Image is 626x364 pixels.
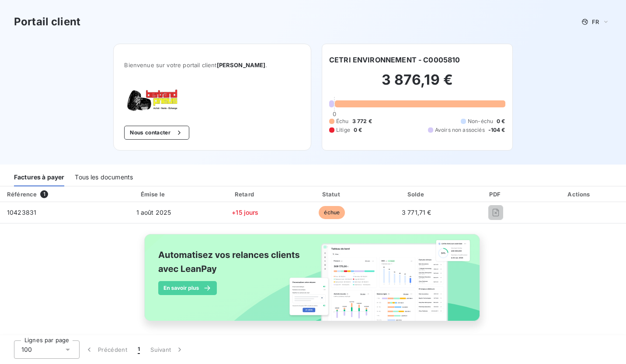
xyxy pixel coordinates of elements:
[145,340,189,359] button: Suivant
[336,126,350,134] span: Litige
[108,190,199,199] div: Émise le
[354,126,362,134] span: 0 €
[80,340,132,359] button: Précédent
[7,209,36,216] span: 10423831
[329,55,460,65] h6: CETRI ENVIRONNEMENT - C0005810
[138,345,140,354] span: 1
[329,71,505,97] h2: 3 876,19 €
[7,191,37,198] div: Référence
[352,117,372,125] span: 3 772 €
[217,62,266,69] span: [PERSON_NAME]
[136,229,490,336] img: banner
[376,190,456,199] div: Solde
[40,190,48,198] span: 1
[488,126,505,134] span: -104 €
[14,168,64,186] div: Factures à payer
[75,168,133,186] div: Tous les documents
[336,117,349,125] span: Échu
[319,206,345,219] span: échue
[435,126,485,134] span: Avoirs non associés
[136,209,171,216] span: 1 août 2025
[468,117,493,125] span: Non-échu
[132,340,145,359] button: 1
[535,190,624,199] div: Actions
[402,209,431,216] span: 3 771,71 €
[497,117,505,125] span: 0 €
[592,18,599,25] span: FR
[124,126,189,140] button: Nous contacter
[333,110,336,117] span: 0
[460,190,532,199] div: PDF
[124,62,300,69] span: Bienvenue sur votre portail client .
[203,190,288,199] div: Retard
[291,190,373,199] div: Statut
[14,14,80,30] h3: Portail client
[21,345,32,354] span: 100
[124,89,180,112] img: Company logo
[232,209,258,216] span: +15 jours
